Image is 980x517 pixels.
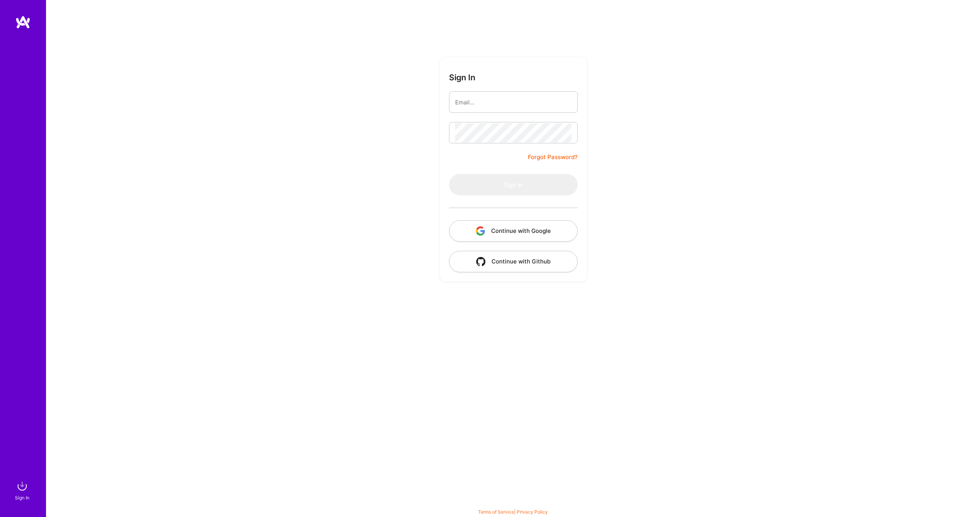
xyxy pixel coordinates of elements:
[449,73,475,82] h3: Sign In
[449,174,578,195] button: Sign In
[449,251,578,272] button: Continue with Github
[15,478,30,494] img: sign in
[478,509,514,515] a: Terms of Service
[455,93,572,112] input: Email...
[528,153,578,162] a: Forgot Password?
[15,15,31,29] img: logo
[476,257,485,266] img: icon
[15,494,29,502] div: Sign In
[46,494,980,513] div: © 2025 ATeams Inc., All rights reserved.
[16,478,30,502] a: sign inSign In
[478,509,548,515] span: |
[517,509,548,515] a: Privacy Policy
[476,226,485,236] img: icon
[449,220,578,242] button: Continue with Google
